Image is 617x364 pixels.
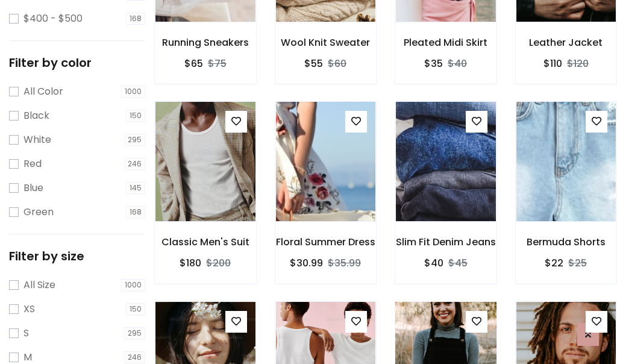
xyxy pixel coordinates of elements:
[206,256,231,270] del: $200
[23,326,29,340] label: S
[23,205,54,219] label: Green
[424,58,443,69] h6: $35
[568,256,587,270] del: $25
[23,108,49,123] label: Black
[121,279,145,291] span: 1000
[23,11,83,26] label: $400 - $500
[184,58,203,69] h6: $65
[275,236,377,248] h6: Floral Summer Dress
[126,13,145,25] span: 168
[424,257,443,269] h6: $40
[126,110,145,122] span: 150
[395,236,496,248] h6: Slim Fit Denim Jeans
[395,37,496,48] h6: Pleated Midi Skirt
[121,86,145,98] span: 1000
[23,278,55,292] label: All Size
[545,257,563,269] h6: $22
[180,257,201,269] h6: $180
[9,249,145,263] h5: Filter by size
[543,58,562,69] h6: $110
[126,182,145,194] span: 145
[516,37,617,48] h6: Leather Jacket
[124,134,145,146] span: 295
[328,256,361,270] del: $35.99
[567,57,589,71] del: $120
[448,57,467,71] del: $40
[208,57,227,71] del: $75
[23,84,63,99] label: All Color
[23,133,51,147] label: White
[124,351,145,363] span: 246
[126,206,145,218] span: 168
[23,157,42,171] label: Red
[124,327,145,339] span: 295
[448,256,468,270] del: $45
[9,55,145,70] h5: Filter by color
[155,37,256,48] h6: Running Sneakers
[304,58,323,69] h6: $55
[23,302,35,316] label: XS
[23,181,43,195] label: Blue
[126,303,145,315] span: 150
[290,257,323,269] h6: $30.99
[275,37,377,48] h6: Wool Knit Sweater
[124,158,145,170] span: 246
[516,236,617,248] h6: Bermuda Shorts
[328,57,346,71] del: $60
[155,236,256,248] h6: Classic Men's Suit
